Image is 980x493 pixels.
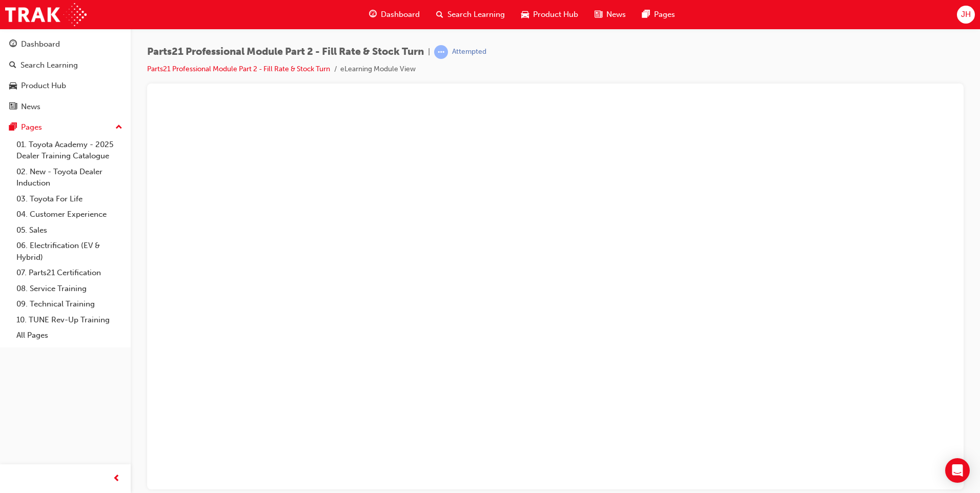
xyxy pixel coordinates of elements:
button: Pages [4,118,127,137]
a: pages-iconPages [634,4,683,25]
a: 04. Customer Experience [12,207,127,222]
span: search-icon [436,8,443,21]
a: All Pages [12,327,127,343]
div: Search Learning [21,59,78,71]
span: guage-icon [369,8,377,21]
button: JH [957,6,975,24]
span: News [606,9,626,20]
span: pages-icon [642,8,650,21]
a: 06. Electrification (EV & Hybrid) [12,238,127,265]
img: Trak [5,3,87,26]
span: news-icon [9,102,17,112]
span: guage-icon [9,40,17,49]
a: 02. New - Toyota Dealer Induction [12,164,127,191]
span: pages-icon [9,123,17,132]
span: Search Learning [447,9,505,20]
a: guage-iconDashboard [361,4,428,25]
a: 01. Toyota Academy - 2025 Dealer Training Catalogue [12,137,127,164]
span: | [428,46,430,58]
span: prev-icon [113,473,120,485]
a: 07. Parts21 Certification [12,265,127,281]
span: news-icon [595,8,602,21]
span: Product Hub [533,9,578,20]
a: Product Hub [4,76,127,95]
a: news-iconNews [586,4,634,25]
a: search-iconSearch Learning [428,4,513,25]
span: JH [961,9,971,20]
span: Pages [654,9,675,20]
a: Search Learning [4,56,127,75]
a: Parts21 Professional Module Part 2 - Fill Rate & Stock Turn [147,65,330,73]
a: 03. Toyota For Life [12,191,127,207]
div: Dashboard [21,38,60,50]
span: learningRecordVerb_ATTEMPT-icon [434,45,448,59]
span: car-icon [9,81,17,91]
a: 10. TUNE Rev-Up Training [12,312,127,328]
span: Parts21 Professional Module Part 2 - Fill Rate & Stock Turn [147,46,424,58]
span: up-icon [115,121,122,134]
a: car-iconProduct Hub [513,4,586,25]
li: eLearning Module View [340,64,416,75]
a: 08. Service Training [12,281,127,297]
a: News [4,97,127,116]
a: 09. Technical Training [12,296,127,312]
div: Product Hub [21,80,66,92]
span: search-icon [9,61,16,70]
a: 05. Sales [12,222,127,238]
div: Open Intercom Messenger [945,458,970,483]
div: Attempted [452,47,486,57]
button: DashboardSearch LearningProduct HubNews [4,33,127,118]
div: Pages [21,121,42,133]
a: Dashboard [4,35,127,54]
div: News [21,101,40,113]
span: Dashboard [381,9,420,20]
span: car-icon [521,8,529,21]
